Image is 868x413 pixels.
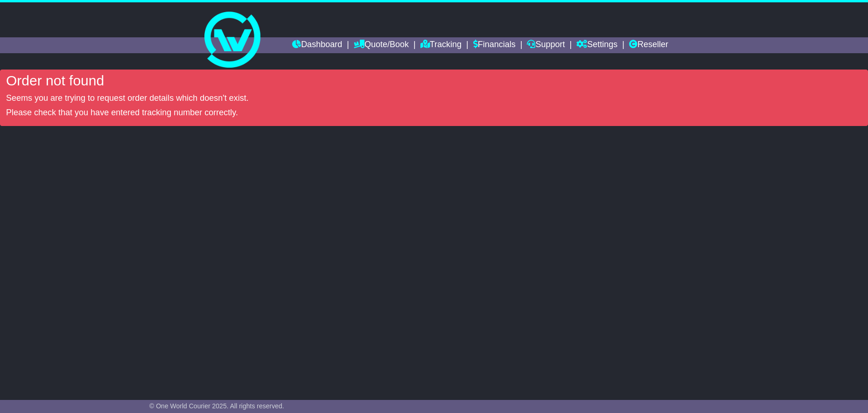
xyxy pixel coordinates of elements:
[6,93,862,104] p: Seems you are trying to request order details which doesn't exist.
[292,37,342,53] a: Dashboard
[420,37,462,53] a: Tracking
[149,402,284,410] span: © One World Courier 2025. All rights reserved.
[6,73,862,88] h4: Order not found
[629,37,668,53] a: Reseller
[473,37,516,53] a: Financials
[354,37,409,53] a: Quote/Book
[527,37,565,53] a: Support
[6,108,862,118] p: Please check that you have entered tracking number correctly.
[576,37,617,53] a: Settings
